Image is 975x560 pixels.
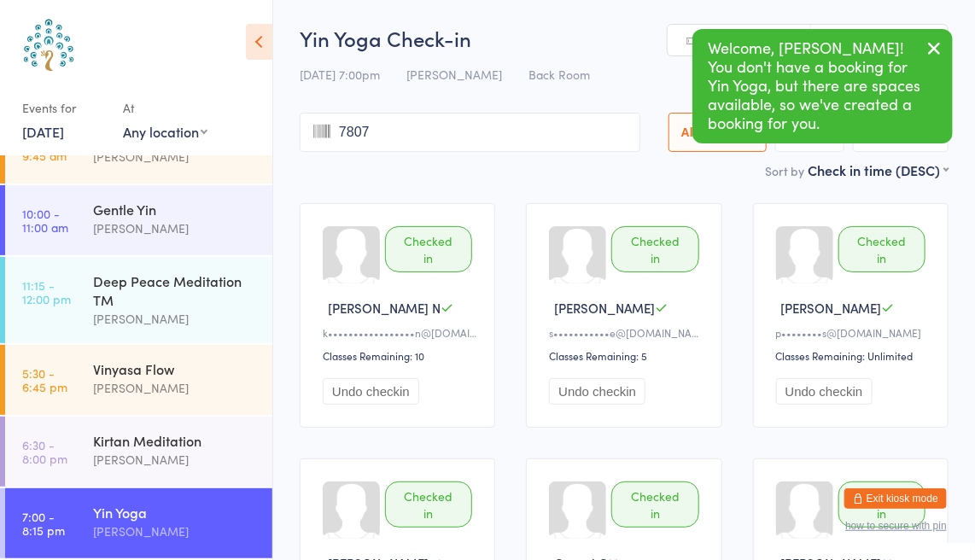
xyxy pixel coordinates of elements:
a: [DATE] [22,122,64,141]
div: k•••••••••••••••••n@[DOMAIN_NAME] [323,325,477,340]
time: 11:15 - 12:00 pm [22,278,71,306]
button: Undo checkin [549,378,645,405]
div: Vinyasa Flow [93,359,258,378]
span: [PERSON_NAME] [554,299,655,317]
div: Deep Peace Meditation TM [93,271,258,309]
div: Yin Yoga [93,503,258,522]
span: [DATE] 7:00pm [300,66,380,83]
div: Checked in [838,481,925,528]
div: Classes Remaining: 10 [323,348,477,363]
input: Search [300,113,640,152]
div: Any location [123,122,207,141]
a: 10:00 -11:00 amGentle Yin[PERSON_NAME] [5,185,272,255]
span: [PERSON_NAME] [781,299,882,317]
label: Sort by [765,162,804,179]
div: [PERSON_NAME] [93,147,258,166]
button: how to secure with pin [845,520,947,532]
a: 5:30 -6:45 pmVinyasa Flow[PERSON_NAME] [5,345,272,415]
div: Checked in [611,481,698,528]
div: Gentle Yin [93,200,258,219]
time: 5:30 - 6:45 pm [22,366,67,394]
div: Kirtan Meditation [93,431,258,450]
div: At [123,94,207,122]
div: [PERSON_NAME] [93,219,258,238]
div: Check in time (DESC) [808,160,949,179]
h2: Yin Yoga Check-in [300,24,949,52]
time: 10:00 - 11:00 am [22,207,68,234]
time: 9:00 - 9:45 am [22,135,67,162]
img: Australian School of Meditation & Yoga [17,13,81,77]
div: Classes Remaining: Unlimited [776,348,931,363]
div: s•••••••••••e@[DOMAIN_NAME] [549,325,704,340]
button: Undo checkin [323,378,419,405]
div: Classes Remaining: 5 [549,348,704,363]
button: Exit kiosk mode [844,488,947,509]
time: 7:00 - 8:15 pm [22,510,65,537]
button: Undo checkin [776,378,873,405]
button: All Bookings [668,113,768,152]
div: Welcome, [PERSON_NAME]! You don't have a booking for Yin Yoga, but there are spaces available, so... [692,29,953,143]
div: [PERSON_NAME] [93,450,258,470]
a: 7:00 -8:15 pmYin Yoga[PERSON_NAME] [5,488,272,558]
div: Checked in [611,226,698,272]
div: Checked in [385,481,472,528]
div: [PERSON_NAME] [93,522,258,541]
a: 6:30 -8:00 pmKirtan Meditation[PERSON_NAME] [5,417,272,487]
div: [PERSON_NAME] [93,378,258,398]
div: Checked in [838,226,925,272]
span: [PERSON_NAME] N [328,299,441,317]
div: p••••••••s@[DOMAIN_NAME] [776,325,931,340]
span: Back Room [528,66,590,83]
a: 11:15 -12:00 pmDeep Peace Meditation TM[PERSON_NAME] [5,257,272,343]
div: [PERSON_NAME] [93,309,258,329]
span: [PERSON_NAME] [406,66,502,83]
div: Checked in [385,226,472,272]
time: 6:30 - 8:00 pm [22,438,67,465]
div: Events for [22,94,106,122]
